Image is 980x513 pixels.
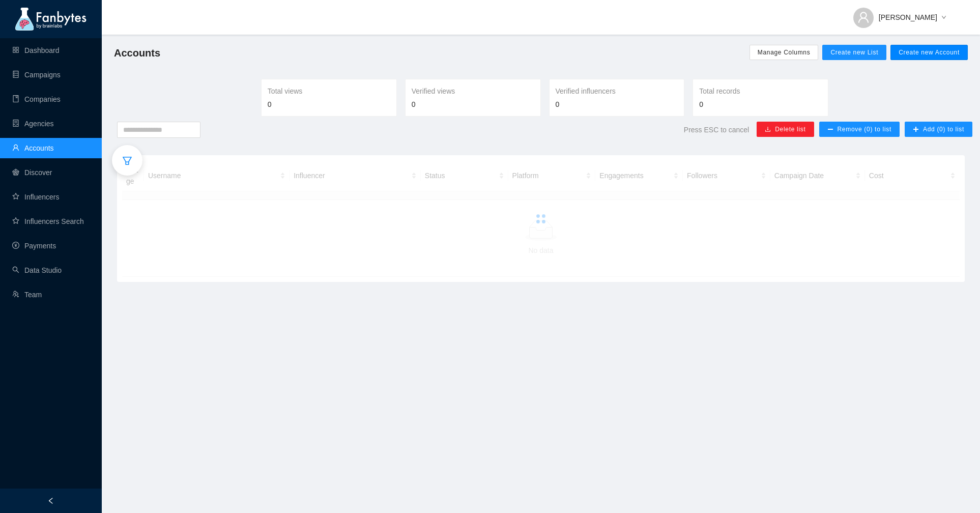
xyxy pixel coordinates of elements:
[890,45,968,60] button: Create new Account
[905,122,972,137] button: plusAdd (0) to list
[899,48,960,56] span: Create new Account
[750,45,819,60] button: Manage Columns
[12,46,60,54] a: appstoreDashboard
[122,156,132,166] span: filter
[556,85,678,97] div: Verified influencers
[556,100,560,108] span: 0
[12,266,62,274] a: searchData Studio
[757,122,814,137] button: downloadDelete list
[758,48,811,56] span: Manage Columns
[268,100,272,108] span: 0
[699,85,822,97] div: Total records
[819,122,900,137] button: minusRemove (0) to list
[879,12,937,23] span: [PERSON_NAME]
[845,5,955,21] button: [PERSON_NAME]down
[684,124,749,135] p: Press ESC to cancel
[12,193,59,201] a: starInfluencers
[941,15,946,21] span: down
[12,217,84,225] a: starInfluencers Search
[268,85,390,97] div: Total views
[12,120,54,128] a: containerAgencies
[12,71,61,79] a: databaseCampaigns
[114,45,160,61] span: Accounts
[12,168,52,177] a: radar-chartDiscover
[47,497,54,504] span: left
[857,11,870,23] span: user
[12,291,42,299] a: usergroup-addTeam
[699,100,703,108] span: 0
[12,242,56,250] a: pay-circlePayments
[412,100,416,108] span: 0
[12,95,61,103] a: bookCompanies
[822,45,886,60] button: Create new List
[412,85,534,97] div: Verified views
[12,144,54,152] a: userAccounts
